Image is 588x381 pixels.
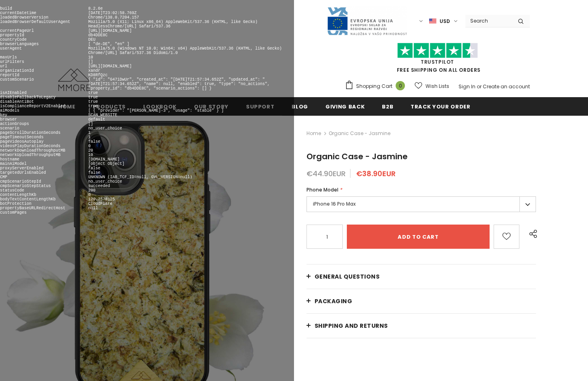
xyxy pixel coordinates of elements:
[88,113,117,117] pre: SCAN_WEBSITE
[88,188,96,193] pre: 200
[382,97,393,115] a: B2B
[88,179,122,184] pre: no_user_choice
[88,171,100,175] pre: false
[345,46,530,73] span: FREE SHIPPING ON ALL ORDERS
[88,6,103,11] pre: 8.2.6e
[88,29,132,33] pre: [URL][DOMAIN_NAME]
[88,202,113,206] pre: CloudFlare
[307,169,346,179] span: €44.90EUR
[421,58,454,65] a: Trustpilot
[88,69,100,73] pre: xandr
[88,46,282,55] pre: Mozilla/5.0 (Windows NT 10.0; Win64; x64) AppleWebKit/537.36 (KHTML, like Gecko) Chrome/[URL] Saf...
[88,77,270,91] pre: { "id": "G47iDwUr", "created_at": "[DATE]T21:57:34.652Z", "updated_at": "[DATE]T21:57:34.652Z", "...
[88,117,105,122] pre: default
[307,196,536,212] label: iPhone 16 Pro Max
[88,73,108,77] pre: KD8RfQzc
[396,81,405,90] span: 0
[307,289,536,313] a: PACKAGING
[88,20,258,29] pre: Mozilla/5.0 (X11; Linux x86_64) AppleWebKit/537.36 (KHTML, like Gecko) HeadlessChrome/[URL] Safar...
[477,83,482,90] span: or
[356,82,392,90] span: Shopping Cart
[88,100,98,104] pre: true
[307,264,536,289] a: General Questions
[88,95,98,100] pre: true
[88,122,93,126] pre: []
[465,15,512,27] input: Search Site
[425,82,449,90] span: Wish Lists
[345,80,409,92] a: Shopping Cart 0
[325,97,365,115] a: Giving back
[329,129,390,138] span: Organic Case - Jasmine
[88,55,93,60] pre: 10
[315,297,352,305] span: PACKAGING
[325,103,365,110] span: Giving back
[415,79,449,93] a: Wish Lists
[88,206,98,210] pre: null
[88,37,96,42] pre: DEU
[292,97,308,115] a: Blog
[88,135,91,139] pre: 1
[88,33,108,37] pre: db4DDE8C
[315,322,388,330] span: Shipping and returns
[88,131,91,135] pre: 1
[88,193,91,197] pre: 0
[88,144,91,148] pre: 0
[307,151,408,162] span: Organic Case - Jasmine
[307,314,536,338] a: Shipping and returns
[88,197,115,202] pre: 120.7578125
[88,184,110,188] pre: succeeded
[356,169,396,179] span: €38.90EUR
[411,103,470,110] span: Track your order
[88,148,93,153] pre: 20
[307,129,321,138] a: Home
[327,6,407,36] img: Javni Razpis
[88,162,125,166] pre: [object Object]
[440,17,450,25] span: USD
[88,157,120,162] pre: [DOMAIN_NAME]
[88,108,224,113] pre: [ { "provider": "[PERSON_NAME]-3", "usage": "stable" } ]
[88,42,129,46] pre: [ "de-DE", "en" ]
[483,83,530,90] a: Create an account
[88,153,93,157] pre: 10
[459,83,475,90] a: Sign In
[429,18,436,25] img: USD
[88,91,98,95] pre: true
[397,43,478,58] img: Trust Pilot Stars
[88,15,139,20] pre: Chrome/138.0.7204.157
[88,139,100,144] pre: false
[88,166,100,171] pre: false
[88,11,137,15] pre: [DATE]T23:02:58.769Z
[292,103,308,110] span: Blog
[88,60,93,64] pre: []
[88,64,132,69] pre: [URL][DOMAIN_NAME]
[307,186,338,193] span: Phone Model
[315,273,380,281] span: General Questions
[382,103,393,110] span: B2B
[327,17,407,24] a: Javni Razpis
[411,97,470,115] a: Track your order
[88,104,98,108] pre: true
[88,175,192,179] pre: UNKNOWN (IAB_TCF_ID=null, GVL_VERSION=null)
[347,225,490,249] input: Add to cart
[88,126,122,131] pre: no_user_choice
